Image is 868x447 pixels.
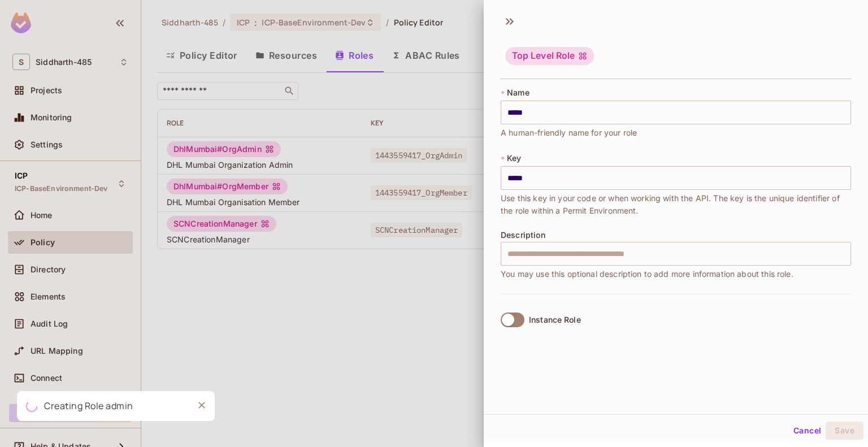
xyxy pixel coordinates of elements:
div: Top Level Role [505,47,594,65]
span: Name [507,88,530,97]
span: Key [507,154,521,163]
div: Instance Role [529,315,581,324]
button: Cancel [789,422,826,440]
button: Save [826,422,863,440]
button: Close [193,397,210,414]
span: Description [501,231,545,240]
span: A human-friendly name for your role [501,127,637,139]
div: Creating Role admin [44,399,133,413]
span: Use this key in your code or when working with the API. The key is the unique identifier of the r... [501,192,851,217]
span: You may use this optional description to add more information about this role. [501,268,793,280]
